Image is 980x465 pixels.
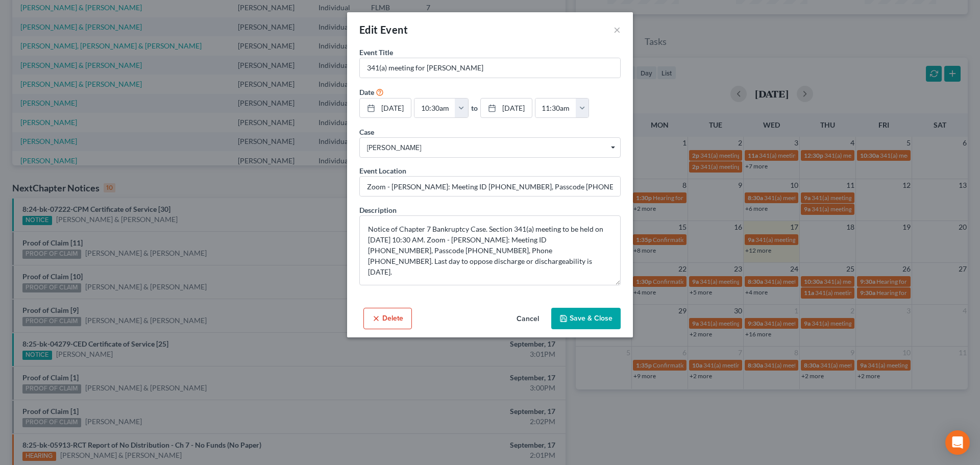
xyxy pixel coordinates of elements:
button: Delete [363,308,412,329]
button: Save & Close [551,308,621,329]
button: Cancel [508,309,547,329]
label: Description [359,205,397,215]
label: Date [359,87,374,97]
label: to [471,103,478,113]
input: -- : -- [535,99,576,118]
input: Enter event name... [360,58,620,78]
input: -- : -- [414,99,455,118]
span: [PERSON_NAME] [367,142,613,153]
div: Open Intercom Messenger [945,430,970,455]
a: [DATE] [481,99,532,118]
span: Edit Event [359,23,408,36]
span: Select box activate [359,137,621,158]
a: [DATE] [360,99,411,118]
label: Case [359,127,374,137]
span: Event Title [359,48,393,57]
label: Event Location [359,165,406,176]
input: Enter location... [360,177,620,196]
button: × [614,23,621,36]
